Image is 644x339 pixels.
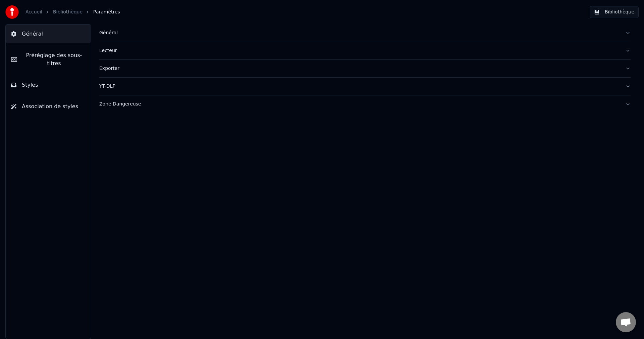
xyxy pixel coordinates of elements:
img: youka [5,5,19,19]
div: Général [99,30,620,36]
a: Bibliothèque [53,9,83,15]
div: YT-DLP [99,83,620,90]
button: Bibliothèque [590,6,639,18]
button: Styles [6,76,91,94]
div: Zone Dangereuse [99,101,620,108]
button: Exporter [99,60,631,77]
span: Général [22,30,43,38]
a: Accueil [25,9,42,15]
button: YT-DLP [99,78,631,95]
span: Association de styles [22,102,78,111]
span: Paramètres [93,9,120,15]
button: Général [99,24,631,42]
div: Exporter [99,65,620,72]
div: Lecteur [99,47,620,54]
span: Styles [22,81,38,89]
nav: breadcrumb [25,9,120,15]
button: Zone Dangereuse [99,95,631,113]
button: Général [6,25,91,43]
span: Préréglage des sous-titres [22,51,86,68]
button: Lecteur [99,42,631,59]
button: Association de styles [6,97,91,116]
button: Préréglage des sous-titres [6,46,91,73]
a: Ouvrir le chat [616,312,636,332]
